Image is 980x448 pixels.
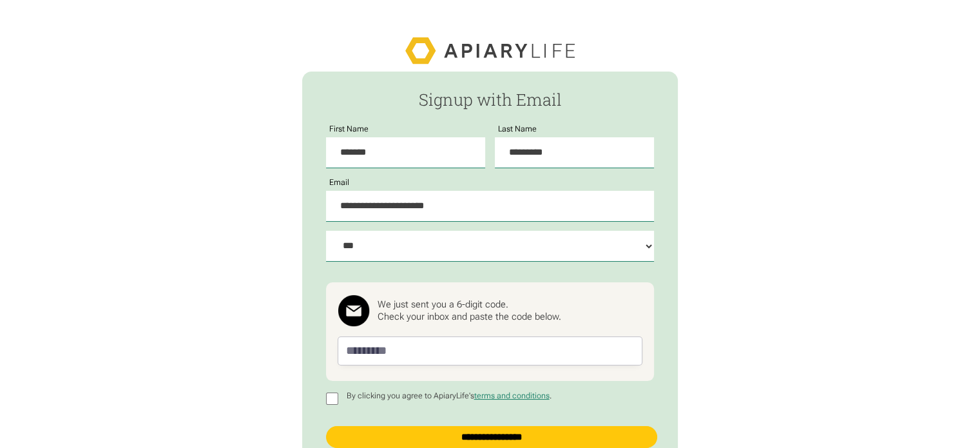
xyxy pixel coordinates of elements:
[326,125,373,134] label: First Name
[495,125,541,134] label: Last Name
[343,392,555,401] p: By clicking you agree to ApiaryLife's .
[378,298,561,322] div: We just sent you a 6-digit code. Check your inbox and paste the code below.
[326,90,655,108] h2: Signup with Email
[474,391,549,400] a: terms and conditions
[326,179,354,188] label: Email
